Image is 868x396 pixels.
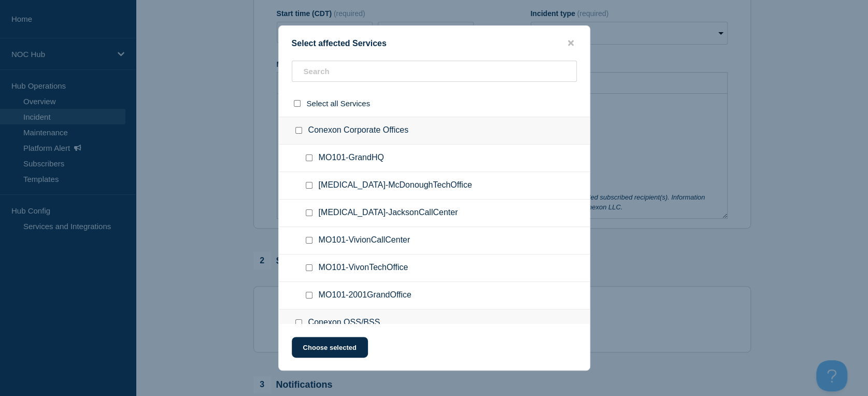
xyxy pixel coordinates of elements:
[292,337,368,358] button: Choose selected
[306,154,312,161] input: MO101-GrandHQ checkbox
[306,182,312,189] input: GA101-McDonoughTechOffice checkbox
[319,235,410,246] span: MO101-VivionCallCenter
[306,209,312,216] input: GA101-JacksonCallCenter checkbox
[319,153,384,163] span: MO101-GrandHQ
[319,180,472,191] span: [MEDICAL_DATA]-McDonoughTechOffice
[565,38,577,48] button: close button
[295,127,302,134] input: Conexon Corporate Offices checkbox
[306,237,312,244] input: MO101-VivionCallCenter checkbox
[319,208,458,218] span: [MEDICAL_DATA]-JacksonCallCenter
[279,309,590,337] div: Conexon OSS/BSS
[319,290,411,301] span: MO101-2001GrandOffice
[307,99,371,108] span: Select all Services
[295,319,302,326] input: Conexon OSS/BSS checkbox
[306,264,312,271] input: MO101-VivonTechOffice checkbox
[319,263,408,273] span: MO101-VivonTechOffice
[306,292,312,299] input: MO101-2001GrandOffice checkbox
[279,38,590,48] div: Select affected Services
[279,117,590,145] div: Conexon Corporate Offices
[292,61,577,82] input: Search
[294,100,301,107] input: select all checkbox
